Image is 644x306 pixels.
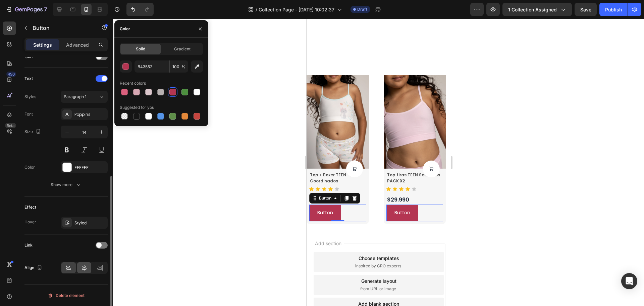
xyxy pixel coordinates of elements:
[126,3,154,16] div: Undo/Redo
[5,123,16,128] div: Beta
[74,220,106,226] div: Styled
[33,41,52,48] p: Settings
[120,26,130,32] div: Color
[259,6,334,13] span: Collection Page - [DATE] 10:02:37
[605,6,622,13] div: Publish
[66,41,89,48] p: Advanced
[256,6,257,13] span: /
[24,94,36,100] div: Styles
[24,219,36,225] div: Hover
[621,273,637,289] div: Open Intercom Messenger
[575,3,597,16] button: Save
[6,72,16,77] div: 450
[24,127,42,136] div: Size
[120,104,154,111] div: Suggested for you
[120,80,146,86] div: Recent colors
[580,7,591,12] span: Save
[52,281,93,289] div: Add blank section
[24,111,33,117] div: Font
[24,164,35,170] div: Color
[24,204,36,210] div: Effect
[24,290,108,301] button: Delete element
[24,263,44,272] div: Align
[181,64,185,70] span: %
[33,24,90,32] p: Button
[3,3,50,16] button: 7
[64,94,87,100] span: Paragraph 1
[135,60,169,73] input: Eg: FFFFFF
[24,179,108,191] button: Show more
[74,165,106,171] div: FFFFFF
[74,112,106,118] div: Poppins
[136,46,145,52] span: Solid
[61,91,108,103] button: Paragraph 1
[174,46,191,52] span: Gradient
[502,3,572,16] button: 1 collection assigned
[307,19,451,306] iframe: Design area
[24,76,33,82] div: Text
[508,6,557,13] span: 1 collection assigned
[51,181,82,188] div: Show more
[599,3,628,16] button: Publish
[44,5,47,13] p: 7
[48,292,85,300] div: Delete element
[357,6,367,12] span: Draft
[24,242,33,248] div: Link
